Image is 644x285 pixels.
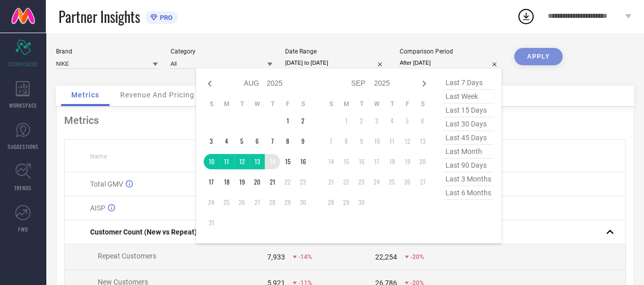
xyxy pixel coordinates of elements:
span: Revenue And Pricing [120,91,194,99]
td: Tue Aug 05 2025 [234,134,249,149]
td: Mon Sep 08 2025 [339,134,354,149]
div: Next month [418,77,430,90]
th: Saturday [295,100,311,108]
td: Tue Aug 26 2025 [234,195,249,210]
td: Sun Aug 31 2025 [204,215,219,230]
td: Sat Aug 02 2025 [295,113,311,128]
span: SCORECARDS [8,60,38,68]
td: Tue Sep 23 2025 [354,174,369,190]
th: Wednesday [249,100,265,108]
td: Tue Aug 12 2025 [234,154,249,169]
td: Wed Aug 13 2025 [249,154,265,169]
span: last month [443,145,494,159]
td: Sun Sep 14 2025 [323,154,339,169]
td: Mon Aug 11 2025 [219,154,234,169]
div: Category [171,48,272,55]
td: Thu Sep 18 2025 [384,154,400,169]
td: Sun Aug 17 2025 [204,174,219,190]
span: last 6 months [443,186,494,200]
td: Tue Sep 02 2025 [354,113,369,128]
span: Customer Count (New vs Repeat) [90,228,197,236]
td: Thu Sep 11 2025 [384,134,400,149]
span: Name [90,153,107,160]
div: Metrics [64,114,626,126]
th: Friday [280,100,295,108]
span: FWD [18,225,28,233]
span: Repeat Customers [98,252,156,260]
span: last week [443,90,494,103]
span: last 90 days [443,159,494,172]
th: Tuesday [354,100,369,108]
td: Sun Sep 07 2025 [323,134,339,149]
td: Fri Sep 12 2025 [400,134,415,149]
span: last 3 months [443,172,494,186]
td: Fri Sep 05 2025 [400,113,415,128]
td: Sat Aug 23 2025 [295,174,311,190]
th: Tuesday [234,100,249,108]
span: last 30 days [443,117,494,131]
td: Mon Aug 04 2025 [219,134,234,149]
div: 7,933 [267,253,285,261]
td: Wed Sep 10 2025 [369,134,384,149]
th: Sunday [204,100,219,108]
td: Thu Aug 21 2025 [265,174,280,190]
span: last 15 days [443,103,494,117]
td: Thu Aug 14 2025 [265,154,280,169]
span: last 45 days [443,131,494,145]
td: Mon Sep 01 2025 [339,113,354,128]
td: Sat Sep 20 2025 [415,154,430,169]
span: Total GMV [90,180,123,188]
td: Wed Sep 24 2025 [369,174,384,190]
td: Tue Sep 09 2025 [354,134,369,149]
span: TRENDS [14,184,32,192]
td: Wed Aug 06 2025 [249,134,265,149]
td: Sat Sep 06 2025 [415,113,430,128]
th: Friday [400,100,415,108]
td: Wed Aug 27 2025 [249,195,265,210]
span: -20% [410,253,424,261]
th: Monday [339,100,354,108]
td: Fri Aug 08 2025 [280,134,295,149]
td: Sun Aug 24 2025 [204,195,219,210]
span: AISP [90,204,105,212]
span: WORKSPACE [9,101,37,109]
td: Sun Sep 21 2025 [323,174,339,190]
td: Tue Sep 16 2025 [354,154,369,169]
td: Sun Sep 28 2025 [323,195,339,210]
td: Mon Sep 29 2025 [339,195,354,210]
td: Fri Aug 01 2025 [280,113,295,128]
td: Fri Aug 22 2025 [280,174,295,190]
td: Sun Aug 10 2025 [204,154,219,169]
td: Wed Sep 17 2025 [369,154,384,169]
span: Partner Insights [59,6,140,27]
td: Sat Aug 30 2025 [295,195,311,210]
div: Open download list [517,7,535,25]
td: Mon Aug 18 2025 [219,174,234,190]
th: Wednesday [369,100,384,108]
input: Select date range [285,58,387,68]
span: Metrics [71,91,99,99]
td: Sun Aug 03 2025 [204,134,219,149]
td: Fri Aug 15 2025 [280,154,295,169]
td: Sat Sep 27 2025 [415,174,430,190]
div: 22,254 [375,253,397,261]
td: Fri Sep 26 2025 [400,174,415,190]
td: Sat Sep 13 2025 [415,134,430,149]
div: Date Range [285,48,387,55]
td: Sat Aug 09 2025 [295,134,311,149]
th: Sunday [323,100,339,108]
td: Tue Aug 19 2025 [234,174,249,190]
div: Brand [56,48,158,55]
td: Fri Aug 29 2025 [280,195,295,210]
th: Monday [219,100,234,108]
th: Saturday [415,100,430,108]
td: Wed Sep 03 2025 [369,113,384,128]
td: Mon Sep 22 2025 [339,174,354,190]
td: Thu Aug 28 2025 [265,195,280,210]
th: Thursday [384,100,400,108]
td: Thu Aug 07 2025 [265,134,280,149]
td: Fri Sep 19 2025 [400,154,415,169]
th: Thursday [265,100,280,108]
div: Comparison Period [400,48,501,55]
td: Mon Sep 15 2025 [339,154,354,169]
